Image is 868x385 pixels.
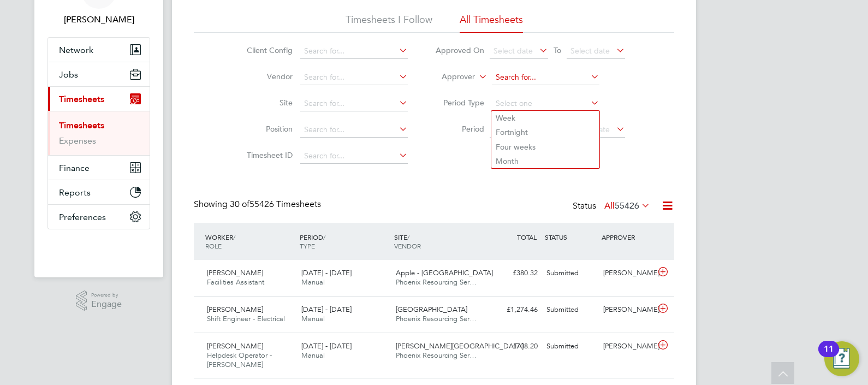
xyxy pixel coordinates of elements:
[76,291,122,311] a: Powered byEngage
[59,135,96,146] a: Expenses
[48,156,150,180] button: Finance
[47,13,150,26] span: Viki Martyniak
[494,46,533,56] span: Select date
[396,341,524,351] span: [PERSON_NAME][GEOGRAPHIC_DATA]
[492,96,599,111] input: Select one
[48,180,150,204] button: Reports
[301,351,325,360] span: Manual
[47,240,150,258] a: Go to home page
[301,341,352,351] span: [DATE] - [DATE]
[207,268,263,277] span: [PERSON_NAME]
[301,268,352,277] span: [DATE] - [DATE]
[205,241,222,250] span: ROLE
[517,233,537,241] span: TOTAL
[407,233,409,241] span: /
[48,240,150,258] img: fastbook-logo-retina.png
[300,44,408,59] input: Search for...
[485,337,542,356] div: £708.20
[435,124,484,134] label: Period
[91,291,122,300] span: Powered by
[573,199,652,214] div: Status
[492,70,599,85] input: Search for...
[207,314,285,323] span: Shift Engineer - Electrical
[435,98,484,108] label: Period Type
[194,199,323,210] div: Showing
[396,351,477,360] span: Phoenix Resourcing Ser…
[599,301,656,319] div: [PERSON_NAME]
[59,120,104,131] a: Timesheets
[230,199,249,210] span: 30 of
[59,69,78,80] span: Jobs
[300,122,408,138] input: Search for...
[396,277,477,287] span: Phoenix Resourcing Ser…
[207,277,264,287] span: Facilities Assistant
[550,43,564,57] span: To
[243,98,293,108] label: Site
[91,300,122,309] span: Engage
[396,314,477,323] span: Phoenix Resourcing Ser…
[394,241,421,250] span: VENDOR
[48,205,150,229] button: Preferences
[203,227,297,256] div: WORKER
[491,154,599,168] li: Month
[59,94,104,104] span: Timesheets
[48,87,150,111] button: Timesheets
[599,264,656,282] div: [PERSON_NAME]
[346,13,432,33] li: Timesheets I Follow
[243,72,293,81] label: Vendor
[396,305,467,314] span: [GEOGRAPHIC_DATA]
[207,305,263,314] span: [PERSON_NAME]
[491,140,599,154] li: Four weeks
[485,264,542,282] div: £380.32
[301,314,325,323] span: Manual
[59,212,106,222] span: Preferences
[491,111,599,125] li: Week
[599,227,656,247] div: APPROVER
[460,13,523,33] li: All Timesheets
[300,96,408,111] input: Search for...
[59,187,91,198] span: Reports
[570,125,610,134] span: Select date
[233,233,235,241] span: /
[824,341,859,376] button: Open Resource Center, 11 new notifications
[243,124,293,134] label: Position
[48,38,150,62] button: Network
[391,227,486,256] div: SITE
[599,337,656,356] div: [PERSON_NAME]
[243,150,293,160] label: Timesheet ID
[301,277,325,287] span: Manual
[542,264,599,282] div: Submitted
[301,305,352,314] span: [DATE] - [DATE]
[426,72,475,82] label: Approver
[435,45,484,55] label: Approved On
[323,233,325,241] span: /
[542,227,599,247] div: STATUS
[48,111,150,155] div: Timesheets
[396,268,493,277] span: Apple - [GEOGRAPHIC_DATA]
[300,149,408,164] input: Search for...
[300,241,315,250] span: TYPE
[485,301,542,319] div: £1,274.46
[491,125,599,139] li: Fortnight
[542,337,599,356] div: Submitted
[824,349,834,363] div: 11
[207,351,272,369] span: Helpdesk Operator - [PERSON_NAME]
[570,46,610,56] span: Select date
[207,341,263,351] span: [PERSON_NAME]
[604,200,650,211] label: All
[615,200,639,211] span: 55426
[300,70,408,85] input: Search for...
[297,227,391,256] div: PERIOD
[542,301,599,319] div: Submitted
[59,45,93,55] span: Network
[243,45,293,55] label: Client Config
[59,163,90,173] span: Finance
[48,62,150,86] button: Jobs
[230,199,321,210] span: 55426 Timesheets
